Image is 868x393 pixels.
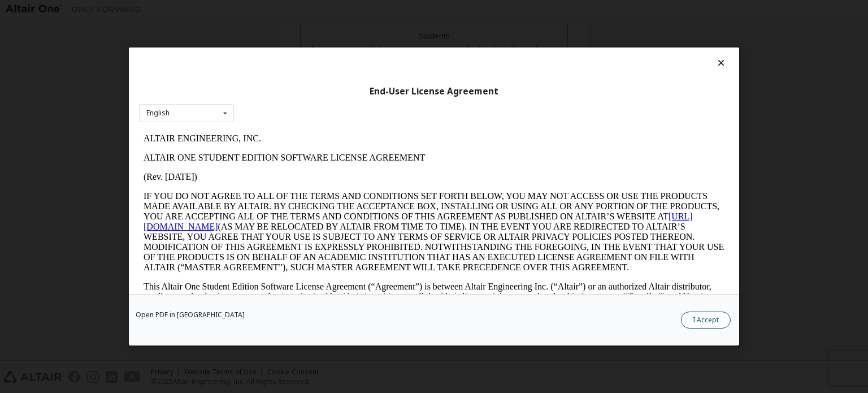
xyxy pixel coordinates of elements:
p: IF YOU DO NOT AGREE TO ALL OF THE TERMS AND CONDITIONS SET FORTH BELOW, YOU MAY NOT ACCESS OR USE... [5,62,585,144]
div: English [146,110,170,116]
a: Open PDF in [GEOGRAPHIC_DATA] [136,312,245,318]
p: ALTAIR ONE STUDENT EDITION SOFTWARE LICENSE AGREEMENT [5,24,585,34]
div: End-User License Agreement [139,86,729,97]
p: (Rev. [DATE]) [5,43,585,53]
p: ALTAIR ENGINEERING, INC. [5,5,585,15]
p: This Altair One Student Edition Software License Agreement (“Agreement”) is between Altair Engine... [5,153,585,193]
a: [URL][DOMAIN_NAME] [5,83,554,102]
button: I Accept [681,312,731,329]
